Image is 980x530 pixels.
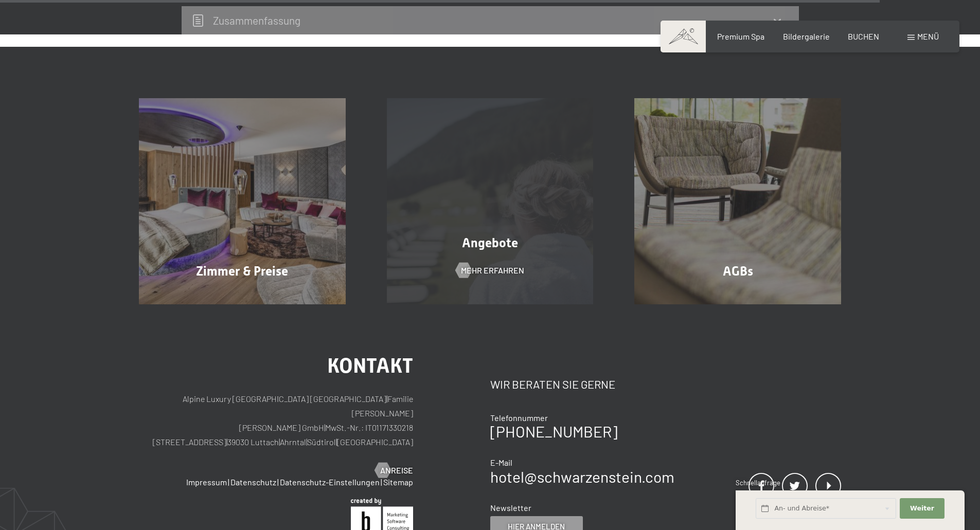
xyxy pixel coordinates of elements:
span: | [306,437,307,447]
span: E-Mail [490,458,512,467]
span: | [226,437,227,447]
span: | [277,477,279,487]
span: | [228,477,229,487]
span: Zimmer & Preise [196,264,288,279]
span: Mehr erfahren [461,265,524,276]
span: | [324,423,325,432]
a: Buchung Zimmer & Preise [118,98,366,305]
span: Schnellanfrage [736,479,780,487]
a: hotel@schwarzenstein.com [490,467,674,486]
span: Menü [917,31,939,41]
a: Premium Spa [717,31,764,41]
span: Angebote [462,235,518,250]
a: BUCHEN [848,31,879,41]
a: Impressum [186,477,227,487]
a: Anreise [375,465,413,476]
a: Buchung Angebote Mehr erfahren [366,98,614,305]
h2: Zusammen­fassung [213,14,300,27]
span: Anreise [380,465,413,476]
a: Datenschutz [230,477,276,487]
a: Sitemap [383,477,413,487]
span: | [279,437,280,447]
span: | [386,394,387,404]
a: Bildergalerie [783,31,830,41]
span: Wir beraten Sie gerne [490,377,615,391]
a: [PHONE_NUMBER] [490,422,617,441]
span: | [381,477,382,487]
span: Newsletter [490,503,531,513]
span: Kontakt [327,354,413,378]
a: Buchung AGBs [614,98,862,305]
span: Telefonnummer [490,413,548,423]
a: Datenschutz-Einstellungen [280,477,380,487]
span: | [336,437,337,447]
span: Weiter [910,504,934,513]
button: Weiter [900,498,944,519]
p: Alpine Luxury [GEOGRAPHIC_DATA] [GEOGRAPHIC_DATA] Familie [PERSON_NAME] [PERSON_NAME] GmbH MwSt.-... [139,392,413,449]
span: AGBs [723,264,753,279]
